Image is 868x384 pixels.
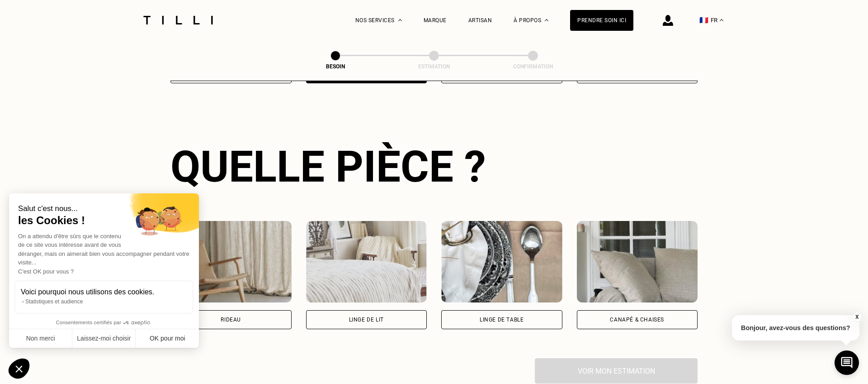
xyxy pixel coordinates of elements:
[732,315,859,341] p: Bonjour, avez-vous des questions?
[424,17,447,24] a: Marque
[349,317,384,322] div: Linge de lit
[441,221,562,302] img: Tilli retouche votre Linge de table
[610,317,664,322] div: Canapé & chaises
[221,317,241,322] div: Rideau
[468,17,492,24] a: Artisan
[720,19,723,21] img: menu déroulant
[170,141,698,192] div: Quelle pièce ?
[488,63,578,70] div: Confirmation
[398,19,402,21] img: Menu déroulant
[852,312,861,322] button: X
[306,221,427,302] img: Tilli retouche votre Linge de lit
[140,16,216,24] img: Logo du service de couturière Tilli
[170,221,292,302] img: Tilli retouche votre Rideau
[577,221,698,302] img: Tilli retouche votre Canapé & chaises
[570,10,633,31] a: Prendre soin ici
[389,63,479,70] div: Estimation
[699,16,708,24] span: 🇫🇷
[663,15,673,26] img: icône connexion
[545,19,548,21] img: Menu déroulant à propos
[480,317,524,322] div: Linge de table
[290,63,381,70] div: Besoin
